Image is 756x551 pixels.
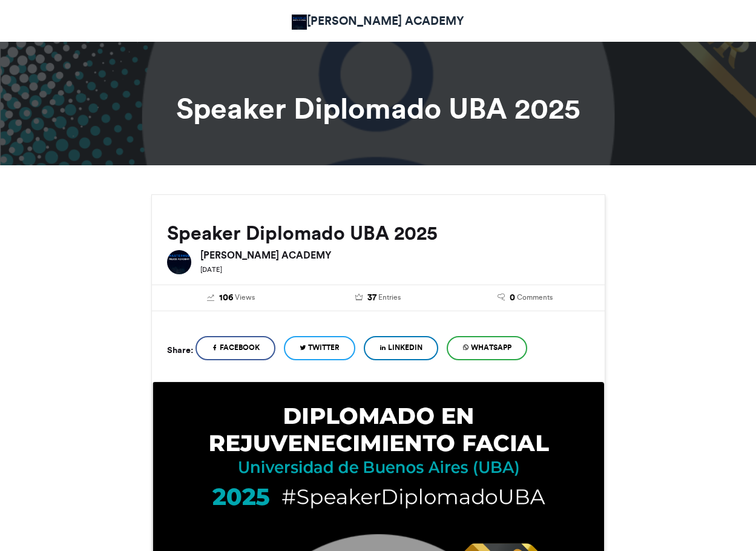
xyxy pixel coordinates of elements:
[167,291,296,305] a: 106 Views
[235,292,255,303] span: Views
[167,222,590,244] h2: Speaker Diplomado UBA 2025
[167,250,191,274] img: FELICE ACADEMY
[364,336,438,360] a: LinkedIn
[308,342,340,353] span: Twitter
[314,291,442,305] a: 37 Entries
[510,291,515,305] span: 0
[219,291,233,305] span: 106
[42,94,714,123] h1: Speaker Diplomado UBA 2025
[200,265,222,274] small: [DATE]
[167,342,193,358] h5: Share:
[220,342,260,353] span: Facebook
[284,336,355,360] a: Twitter
[378,292,401,303] span: Entries
[461,291,590,305] a: 0 Comments
[388,342,422,353] span: LinkedIn
[200,250,590,260] h6: [PERSON_NAME] ACADEMY
[367,291,376,305] span: 37
[292,15,307,30] img: FELICE ACADEMY
[447,336,527,360] a: WhatsApp
[471,342,511,353] span: WhatsApp
[292,12,464,30] a: [PERSON_NAME] ACADEMY
[196,336,275,360] a: Facebook
[517,292,553,303] span: Comments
